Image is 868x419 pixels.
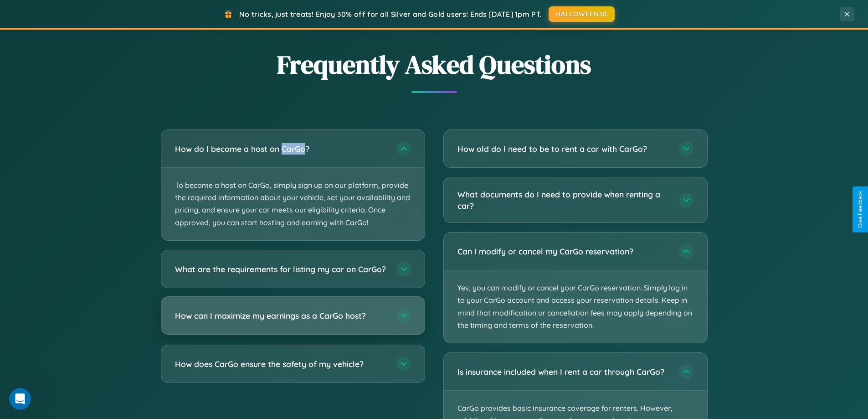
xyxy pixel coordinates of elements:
p: To become a host on CarGo, simply sign up on our platform, provide the required information about... [161,168,425,240]
span: No tricks, just treats! Enjoy 30% off for all Silver and Gold users! Ends [DATE] 1pm PT. [239,10,542,19]
p: Yes, you can modify or cancel your CarGo reservation. Simply log in to your CarGo account and acc... [444,270,707,343]
h3: How can I maximize my earnings as a CarGo host? [175,310,387,321]
h3: What documents do I need to provide when renting a car? [457,189,670,211]
div: Give Feedback [857,191,863,228]
button: HALLOWEEN30 [549,6,615,22]
h3: How do I become a host on CarGo? [175,143,387,155]
h3: Can I modify or cancel my CarGo reservation? [457,246,670,257]
iframe: Intercom live chat [9,388,31,410]
h3: What are the requirements for listing my car on CarGo? [175,263,387,274]
h3: How old do I need to be to rent a car with CarGo? [457,143,670,155]
h3: How does CarGo ensure the safety of my vehicle? [175,358,387,369]
h2: Frequently Asked Questions [161,47,708,82]
h3: Is insurance included when I rent a car through CarGo? [457,366,670,378]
